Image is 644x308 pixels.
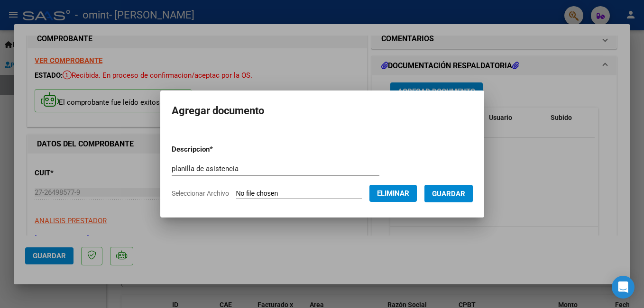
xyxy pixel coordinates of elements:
[172,144,262,155] p: Descripcion
[424,185,473,202] button: Guardar
[172,190,229,197] span: Seleccionar Archivo
[369,185,417,202] button: Eliminar
[377,189,409,198] span: Eliminar
[172,102,473,120] h2: Agregar documento
[432,190,465,198] span: Guardar
[612,276,635,299] div: Open Intercom Messenger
